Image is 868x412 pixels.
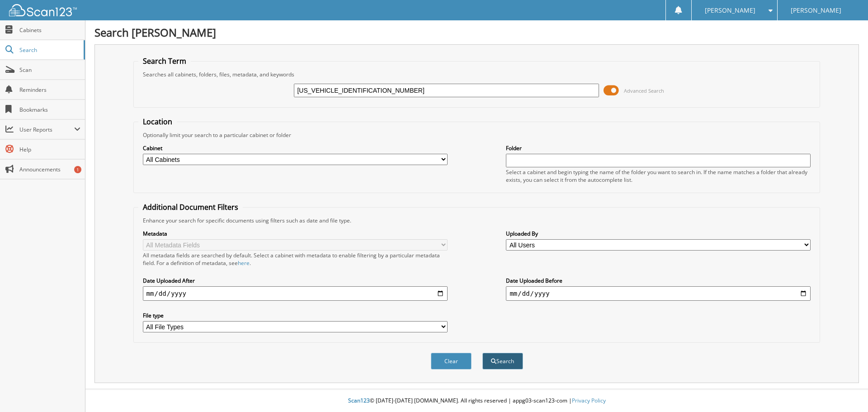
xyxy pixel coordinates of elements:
[19,86,80,94] span: Reminders
[19,46,79,54] span: Search
[143,286,448,301] input: start
[19,146,80,153] span: Help
[19,66,80,74] span: Scan
[138,71,816,78] div: Searches all cabinets, folders, files, metadata, and keywords
[138,56,191,66] legend: Search Term
[143,312,448,319] label: File type
[138,117,177,127] legend: Location
[138,202,243,212] legend: Additional Document Filters
[506,277,811,284] label: Date Uploaded Before
[138,131,816,139] div: Optionally limit your search to a particular cabinet or folder
[19,126,74,133] span: User Reports
[431,353,472,369] button: Clear
[506,168,811,184] div: Select a cabinet and begin typing the name of the folder you want to search in. If the name match...
[506,144,811,152] label: Folder
[506,286,811,301] input: end
[19,26,80,34] span: Cabinets
[19,106,80,114] span: Bookmarks
[19,166,80,173] span: Announcements
[348,397,370,404] span: Scan123
[238,259,250,267] a: here
[85,390,868,412] div: © [DATE]-[DATE] [DOMAIN_NAME]. All rights reserved | appg03-scan123-com |
[9,4,77,16] img: scan123-logo-white.svg
[482,353,523,369] button: Search
[143,230,448,237] label: Metadata
[143,144,448,152] label: Cabinet
[624,87,664,94] span: Advanced Search
[94,25,859,40] h1: Search [PERSON_NAME]
[143,251,448,267] div: All metadata fields are searched by default. Select a cabinet with metadata to enable filtering b...
[143,277,448,284] label: Date Uploaded After
[705,8,755,13] span: [PERSON_NAME]
[572,397,606,404] a: Privacy Policy
[506,230,811,237] label: Uploaded By
[138,217,816,224] div: Enhance your search for specific documents using filters such as date and file type.
[74,166,81,173] div: 1
[791,8,841,13] span: [PERSON_NAME]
